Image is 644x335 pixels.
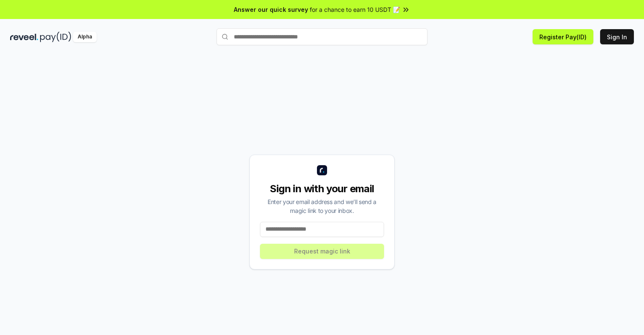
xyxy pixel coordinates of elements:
img: reveel_dark [10,32,38,42]
img: pay_id [40,32,71,42]
img: logo_small [317,165,327,175]
button: Sign In [600,29,634,44]
span: for a chance to earn 10 USDT 📝 [310,5,400,14]
button: Register Pay(ID) [533,29,593,44]
div: Alpha [73,32,97,42]
span: Answer our quick survey [234,5,308,14]
div: Enter your email address and we’ll send a magic link to your inbox. [260,197,384,215]
div: Sign in with your email [260,182,384,196]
